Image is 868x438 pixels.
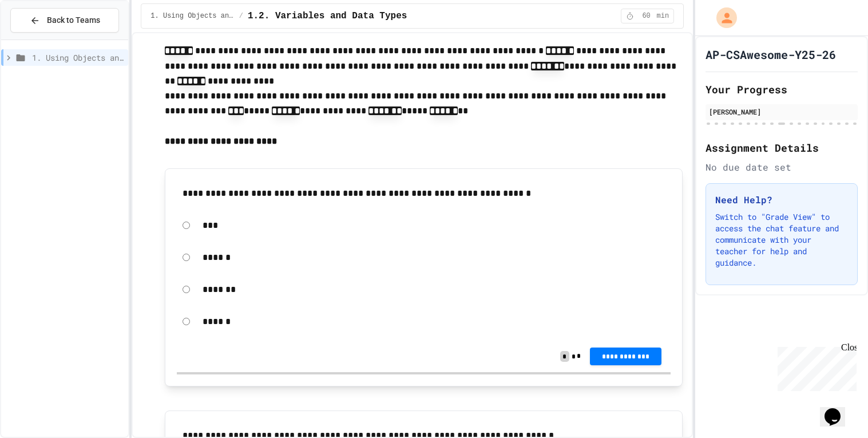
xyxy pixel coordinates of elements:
div: My Account [704,5,740,31]
h3: Need Help? [715,193,848,207]
span: Back to Teams [47,14,100,26]
div: [PERSON_NAME] [709,106,854,117]
h2: Assignment Details [706,140,858,156]
span: 1.2. Variables and Data Types [248,9,407,23]
span: 60 [637,11,656,21]
div: Chat with us now!Close [5,5,79,73]
iframe: chat widget [773,342,857,391]
h1: AP-CSAwesome-Y25-26 [706,46,836,62]
span: 1. Using Objects and Methods [150,11,234,21]
span: min [657,11,669,21]
iframe: chat widget [820,392,857,427]
button: Back to Teams [10,8,119,33]
div: No due date set [706,160,858,174]
p: Switch to "Grade View" to access the chat feature and communicate with your teacher for help and ... [715,211,848,269]
span: / [239,11,243,21]
span: 1. Using Objects and Methods [32,52,124,64]
h2: Your Progress [706,81,858,97]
